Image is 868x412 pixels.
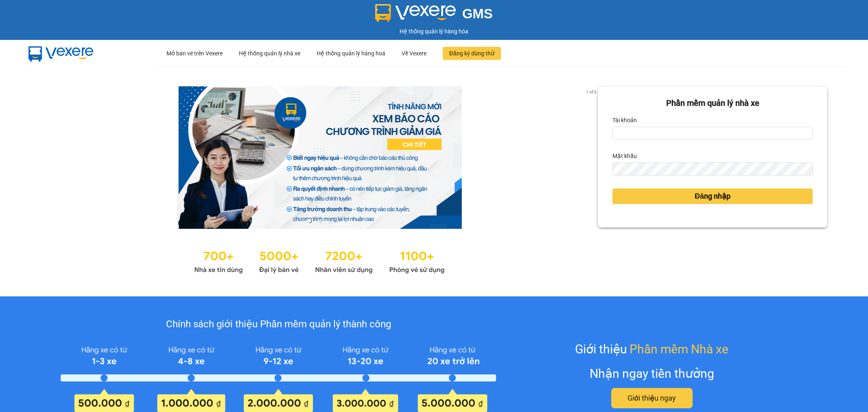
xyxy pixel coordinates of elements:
div: Giới thiệu [575,340,728,359]
a: GMS [375,12,493,19]
div: Hệ thống quản lý hàng hoá [317,40,385,66]
button: Đăng ký dùng thử [443,47,501,60]
span: Giới thiệu ngay [627,392,676,404]
span: Đăng nhập [695,191,730,202]
div: Hệ thống quản lý hàng hóa [2,27,866,36]
button: next slide / item [586,86,598,229]
img: Statistics.png [194,245,445,276]
label: Tài khoản [612,114,637,127]
label: Mật khẩu [612,149,637,162]
li: slide item 1 [308,219,311,222]
img: logo 2 [375,4,456,22]
div: Phần mềm quản lý nhà xe [612,97,813,110]
li: slide item 2 [318,219,321,222]
img: mbUUG5Q.png [20,40,102,67]
div: Về Vexere [402,40,426,66]
span: Đăng ký dùng thử [449,49,494,58]
div: Hệ thống quản lý nhà xe [239,40,300,66]
p: 1 of 3 [584,86,598,97]
input: Mật khẩu [612,162,813,175]
input: Tài khoản [612,127,813,140]
button: previous slide / item [41,86,52,229]
span: GMS [462,6,493,21]
div: Chính sách giới thiệu Phần mềm quản lý thành công [61,317,496,332]
li: slide item 3 [328,219,331,222]
div: Mở bán vé trên Vexere [166,40,223,66]
span: Phần mềm Nhà xe [630,340,728,359]
div: Nhận ngay tiền thưởng [590,364,714,383]
button: Giới thiệu ngay [611,388,693,408]
button: Đăng nhập [612,188,813,204]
